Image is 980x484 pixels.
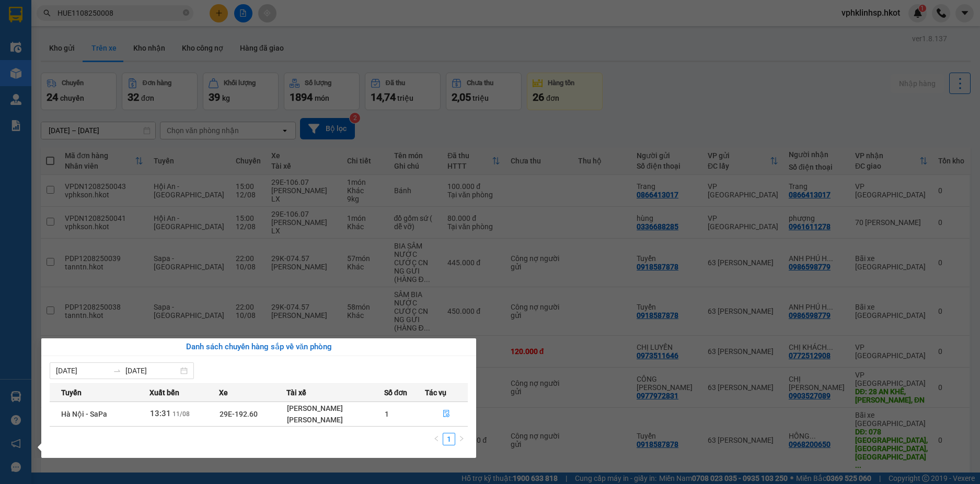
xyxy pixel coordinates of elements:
[384,387,408,398] span: Số đơn
[220,410,258,418] span: 29E-192.60
[385,410,389,418] span: 1
[458,435,465,442] span: right
[430,433,443,445] li: Previous Page
[172,410,190,418] span: 11/08
[61,387,82,398] span: Tuyến
[56,365,109,376] input: Từ ngày
[443,433,455,445] li: 1
[113,367,121,375] span: to
[61,410,107,418] span: Hà Nội - SaPa
[149,387,179,398] span: Xuất bến
[287,403,384,414] div: [PERSON_NAME]
[50,341,468,353] div: Danh sách chuyến hàng sắp về văn phòng
[430,433,443,445] button: left
[150,409,171,418] span: 13:31
[125,365,178,376] input: Đến ngày
[443,433,455,445] a: 1
[443,410,450,418] span: file-done
[219,387,228,398] span: Xe
[286,387,306,398] span: Tài xế
[433,435,440,442] span: left
[287,414,384,426] div: [PERSON_NAME]
[113,367,121,375] span: swap-right
[455,433,468,445] li: Next Page
[425,406,467,422] button: file-done
[455,433,468,445] button: right
[425,387,446,398] span: Tác vụ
